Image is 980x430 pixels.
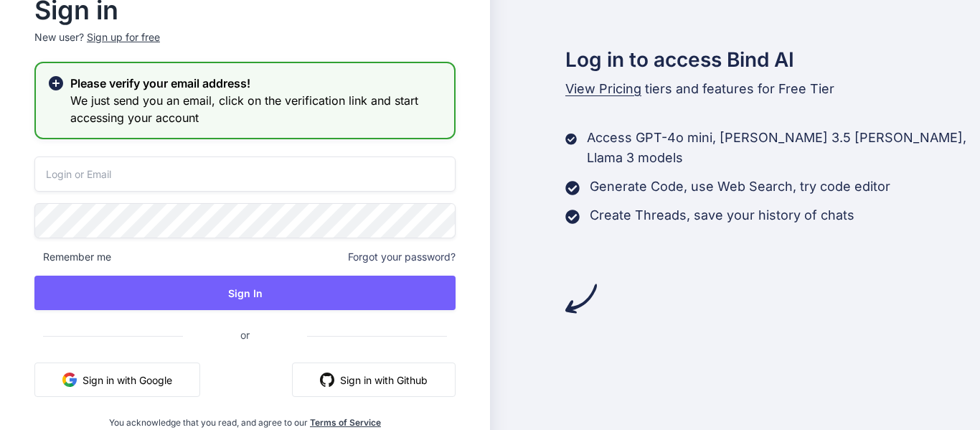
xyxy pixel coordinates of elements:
input: Login or Email [34,156,456,192]
span: View Pricing [565,81,641,96]
span: or [183,317,307,352]
button: Sign in with Google [34,363,200,397]
img: github [320,373,334,387]
p: Access GPT-4o mini, [PERSON_NAME] 3.5 [PERSON_NAME], Llama 3 models [587,128,980,168]
span: Forgot your password? [348,250,456,264]
p: Create Threads, save your history of chats [590,205,854,225]
button: Sign In [34,276,456,310]
h3: We just send you an email, click on the verification link and start accessing your account [70,92,443,126]
a: Terms of Service [310,417,381,428]
p: tiers and features for Free Tier [565,79,980,99]
div: Sign up for free [87,30,160,45]
p: Generate Code, use Web Search, try code editor [590,177,890,197]
span: Remember me [34,250,111,264]
h2: Please verify your email address! [70,75,443,92]
p: New user? [34,30,456,62]
img: google [62,373,77,387]
img: arrow [565,283,597,314]
h2: Log in to access Bind AI [565,45,980,75]
button: Sign in with Github [292,363,456,397]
